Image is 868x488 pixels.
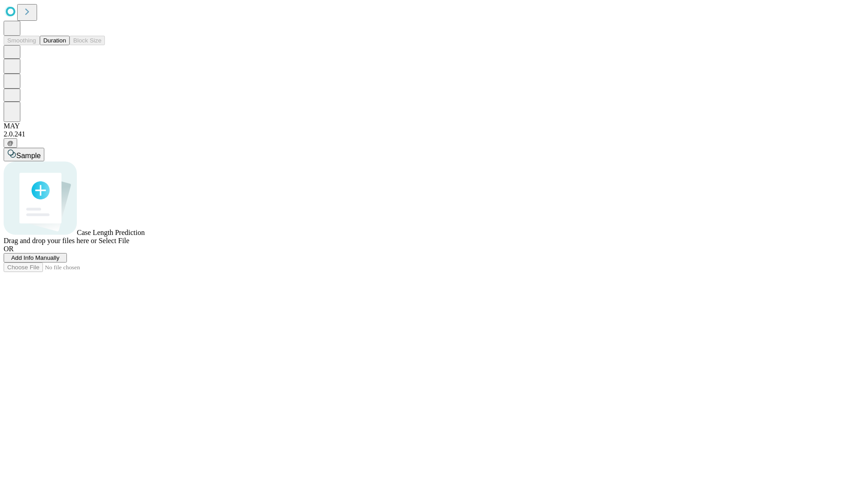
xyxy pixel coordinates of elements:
[70,36,105,45] button: Block Size
[99,237,129,244] span: Select File
[4,253,67,263] button: Add Info Manually
[4,148,44,161] button: Sample
[16,152,41,160] span: Sample
[4,237,97,244] span: Drag and drop your files here or
[4,245,14,253] span: OR
[4,122,864,130] div: MAY
[77,229,145,236] span: Case Length Prediction
[11,254,60,261] span: Add Info Manually
[40,36,70,45] button: Duration
[4,130,864,138] div: 2.0.241
[4,138,17,148] button: @
[4,36,40,45] button: Smoothing
[7,140,14,146] span: @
